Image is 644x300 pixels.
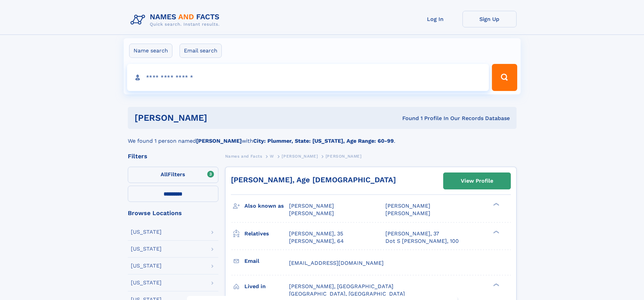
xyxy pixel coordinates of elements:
[128,210,218,216] div: Browse Locations
[180,44,222,58] label: Email search
[131,263,162,269] div: [US_STATE]
[131,246,162,252] div: [US_STATE]
[385,237,459,245] a: Dot S [PERSON_NAME], 100
[196,138,242,144] b: [PERSON_NAME]
[161,171,168,178] span: All
[444,173,510,189] a: View Profile
[282,154,318,159] span: [PERSON_NAME]
[305,115,510,122] div: Found 1 Profile In Our Records Database
[289,230,343,237] a: [PERSON_NAME], 35
[326,154,362,159] span: [PERSON_NAME]
[270,154,274,159] span: W
[492,282,500,287] div: ❯
[289,210,334,216] span: [PERSON_NAME]
[225,152,262,160] a: Names and Facts
[492,230,500,234] div: ❯
[244,200,289,212] h3: Also known as
[129,44,172,58] label: Name search
[462,11,517,27] a: Sign Up
[231,176,396,184] a: [PERSON_NAME], Age [DEMOGRAPHIC_DATA]
[289,237,344,245] a: [PERSON_NAME], 64
[131,280,162,285] div: [US_STATE]
[244,281,289,292] h3: Lived in
[492,64,517,91] button: Search Button
[128,11,225,29] img: Logo Names and Facts
[282,152,318,160] a: [PERSON_NAME]
[127,64,489,91] input: search input
[128,167,218,183] label: Filters
[289,291,405,297] span: [GEOGRAPHIC_DATA], [GEOGRAPHIC_DATA]
[128,129,517,145] div: We found 1 person named with .
[289,260,384,266] span: [EMAIL_ADDRESS][DOMAIN_NAME]
[385,203,430,209] span: [PERSON_NAME]
[244,255,289,267] h3: Email
[253,138,394,144] b: City: Plummer, State: [US_STATE], Age Range: 60-99
[135,114,305,122] h1: [PERSON_NAME]
[385,210,430,216] span: [PERSON_NAME]
[270,152,274,160] a: W
[128,153,218,159] div: Filters
[408,11,462,27] a: Log In
[244,228,289,239] h3: Relatives
[289,283,393,290] span: [PERSON_NAME], [GEOGRAPHIC_DATA]
[385,230,439,237] a: [PERSON_NAME], 37
[131,229,162,235] div: [US_STATE]
[492,202,500,207] div: ❯
[289,203,334,209] span: [PERSON_NAME]
[461,173,493,189] div: View Profile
